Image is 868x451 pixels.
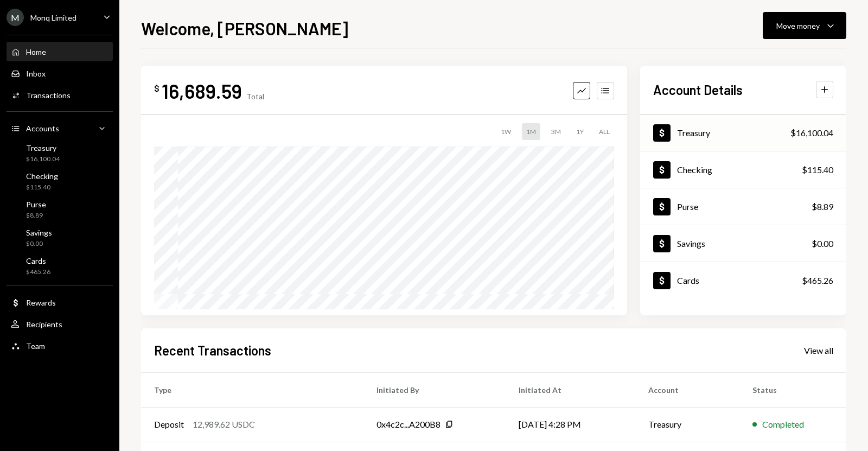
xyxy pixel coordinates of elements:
a: Rewards [7,293,113,312]
a: Treasury$16,100.04 [640,115,846,151]
a: Recipients [7,314,113,334]
div: $465.26 [26,268,50,277]
div: Deposit [154,418,184,431]
a: Transactions [7,85,113,105]
a: Team [7,336,113,355]
div: 12,989.62 USDC [193,418,255,431]
div: $115.40 [26,183,58,192]
a: Accounts [7,118,113,138]
h1: Welcome, [PERSON_NAME] [141,17,348,39]
a: Cards$465.26 [7,253,113,279]
a: Home [7,42,113,61]
a: Checking$115.40 [7,168,113,194]
th: Status [739,372,846,407]
div: Purse [677,201,698,212]
div: Cards [677,275,699,285]
div: $465.26 [802,274,833,287]
div: $16,100.04 [26,155,60,164]
div: Move money [776,20,820,31]
div: Savings [26,228,52,237]
div: Cards [26,256,50,265]
div: Transactions [26,91,71,100]
a: Treasury$16,100.04 [7,140,113,166]
th: Initiated By [363,372,506,407]
div: Rewards [26,298,56,307]
h2: Recent Transactions [154,341,271,359]
div: $ [154,83,159,94]
td: Treasury [635,407,739,442]
div: M [7,9,24,26]
a: Purse$8.89 [7,196,113,223]
div: Checking [26,171,58,181]
div: Checking [677,164,712,175]
div: $8.89 [26,211,46,220]
div: 16,689.59 [162,79,242,103]
a: Savings$0.00 [7,225,113,251]
div: $8.89 [812,200,833,213]
div: View all [804,345,833,356]
div: $0.00 [26,239,52,249]
div: Treasury [26,143,60,153]
div: 1W [496,123,515,140]
div: $115.40 [802,163,833,176]
button: Move money [763,12,846,39]
div: 3M [547,123,565,140]
div: Purse [26,200,46,209]
div: 0x4c2c...A200B8 [376,418,441,431]
a: Savings$0.00 [640,225,846,262]
div: 1Y [572,123,588,140]
div: Treasury [677,128,710,138]
div: Savings [677,238,705,249]
a: Cards$465.26 [640,262,846,298]
td: [DATE] 4:28 PM [506,407,635,442]
div: ALL [595,123,614,140]
div: Monq Limited [30,13,76,22]
div: Total [246,92,264,101]
th: Type [141,372,363,407]
div: Team [26,341,45,351]
a: Purse$8.89 [640,188,846,225]
a: View all [804,344,833,356]
div: Home [26,47,46,56]
h2: Account Details [653,81,743,99]
th: Account [635,372,739,407]
div: Accounts [26,124,59,133]
a: Inbox [7,63,113,83]
a: Checking$115.40 [640,151,846,188]
div: $16,100.04 [790,126,833,139]
div: 1M [522,123,540,140]
div: Completed [762,418,804,431]
div: Inbox [26,69,46,78]
div: $0.00 [812,237,833,250]
th: Initiated At [506,372,635,407]
div: Recipients [26,320,62,329]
